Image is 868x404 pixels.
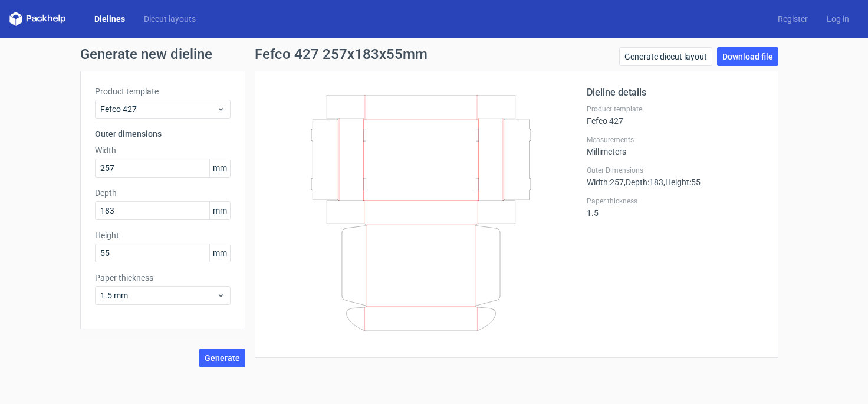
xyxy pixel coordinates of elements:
label: Outer Dimensions [587,166,764,175]
a: Download file [717,47,778,66]
div: Millimeters [587,135,764,156]
span: mm [209,202,230,219]
span: 1.5 mm [100,290,216,301]
div: 1.5 [587,196,764,218]
a: Diecut layouts [134,13,205,25]
a: Dielines [85,13,134,25]
label: Width [95,144,231,156]
a: Log in [817,13,859,25]
h1: Fefco 427 257x183x55mm [255,47,428,61]
label: Paper thickness [95,272,231,284]
label: Height [95,229,231,241]
span: mm [209,159,230,177]
a: Generate diecut layout [619,47,712,66]
span: , Height : 55 [663,178,701,187]
span: , Depth : 183 [624,178,663,187]
label: Paper thickness [587,196,764,206]
div: Fefco 427 [587,104,764,126]
span: mm [209,244,230,262]
a: Register [768,13,817,25]
h2: Dieline details [587,86,764,100]
label: Product template [95,86,231,97]
label: Product template [587,104,764,114]
h3: Outer dimensions [95,128,231,140]
button: Generate [199,349,245,367]
span: Generate [205,354,240,362]
label: Depth [95,187,231,199]
label: Measurements [587,135,764,144]
span: Fefco 427 [100,103,216,115]
h1: Generate new dieline [80,47,788,61]
span: Width : 257 [587,178,624,187]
